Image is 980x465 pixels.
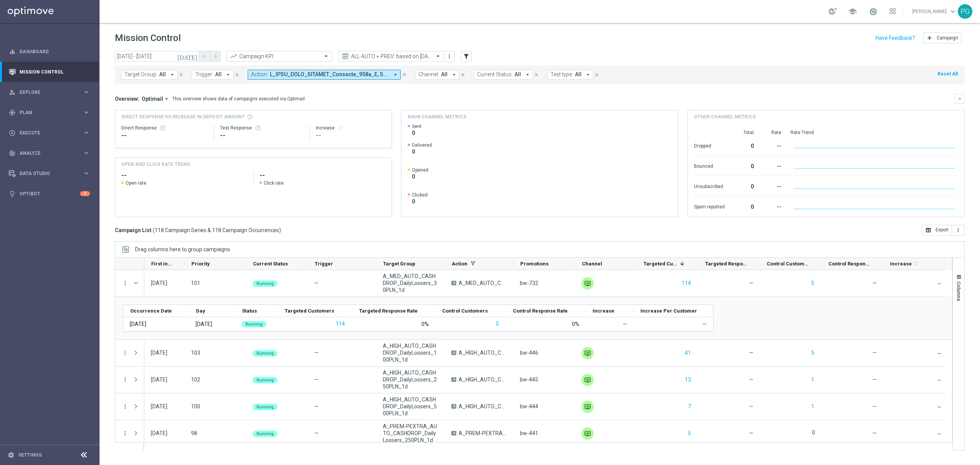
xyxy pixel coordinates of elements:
button: person_search Explore keyboard_arrow_right [8,89,90,95]
span: 0 [412,148,432,155]
span: 98 [191,430,197,436]
div: Private message [581,347,594,359]
i: keyboard_arrow_right [83,129,90,136]
span: keyboard_arrow_down [949,7,957,16]
div: Rate Trend [791,129,958,136]
span: A_HIGH_AUTO_CASHDROP_DailyLoosers_500PLN_1d [383,396,438,417]
button: [DATE] [176,51,199,62]
span: Targeted Customers [644,261,677,267]
div: Dashboard [9,41,90,62]
div: 0 [734,180,754,192]
div: 0% [421,321,429,327]
i: arrow_drop_down [225,71,232,78]
i: more_vert [122,403,129,410]
span: Test type: [550,71,573,78]
div: Rate [763,129,781,136]
span: ) [279,227,281,234]
div: -- [763,200,781,212]
span: — [872,430,877,436]
h3: Campaign List [115,227,281,234]
span: — [314,350,318,356]
span: — [872,377,877,383]
span: A [451,404,456,409]
span: Channel: [418,71,439,78]
i: keyboard_arrow_right [83,170,90,177]
i: filter_alt [463,53,470,60]
span: bw-446 [520,349,538,356]
div: Data Studio [9,170,83,177]
div: PG [958,4,972,19]
div: Increase [316,125,385,131]
i: trending_up [230,52,237,60]
span: — [937,377,941,383]
button: 114 [335,319,346,329]
span: 103 [191,350,200,356]
i: close [594,72,599,77]
button: Target Group: All arrow_drop_down [121,70,178,80]
i: [DATE] [177,53,198,60]
span: Target Group [383,261,415,267]
div: -- [763,180,781,192]
div: 11 Sep 2025 [130,321,146,327]
span: Optimail [142,95,163,102]
span: A [451,281,456,285]
button: gps_fixed Plan keyboard_arrow_right [8,110,90,116]
i: arrow_drop_down [451,71,457,78]
span: bw-445 [520,376,538,383]
i: keyboard_arrow_right [83,149,90,157]
span: Open rate [126,180,146,186]
div: 11 Sep 2025, Thursday [151,349,167,356]
button: more_vert [122,430,129,437]
label: 0 [812,429,815,436]
i: refresh [913,260,919,267]
i: more_vert [122,280,129,287]
i: refresh [338,125,344,131]
span: 101 [191,280,200,286]
span: Columns [956,282,962,301]
span: All [215,71,222,78]
span: Trigger [315,261,333,267]
div: -- [763,139,781,151]
div: Private message [581,401,594,413]
h4: OPEN AND CLICK RATE TREND [121,161,190,168]
div: Spam reported [694,200,725,212]
img: Private message [581,427,594,440]
colored-tag: Running [253,376,278,383]
button: equalizer Dashboard [8,49,90,55]
button: more_vert [122,349,129,356]
h2: -- [121,171,247,180]
i: close [178,72,184,77]
div: Plan [9,109,83,116]
span: A_PREM-PEXTRA_AUTO_CASHDROP_DailyLoosers_250PLN_1d [383,423,438,444]
span: Delivered [412,142,432,148]
div: 0 [734,159,754,172]
button: add Campaign [923,33,962,43]
i: close [234,72,240,77]
div: 0 [734,200,754,212]
span: bw-444 [520,403,538,410]
i: keyboard_arrow_right [83,88,90,96]
button: 114 [681,278,692,288]
span: All [514,71,521,78]
div: Bounced [694,159,725,172]
colored-tag: Running [253,280,278,287]
div: Thursday [196,321,212,327]
button: more_vert [446,52,453,61]
span: A [451,377,456,382]
span: Day [196,308,205,314]
i: arrow_drop_down [169,71,176,78]
button: Test type: All arrow_drop_down [547,70,593,80]
a: Settings [18,453,42,457]
i: keyboard_arrow_right [83,109,90,116]
span: Status [242,308,257,314]
span: — [623,321,627,327]
span: 0 [412,129,421,136]
div: -- [316,131,385,140]
span: — [872,350,877,356]
i: close [534,72,539,77]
